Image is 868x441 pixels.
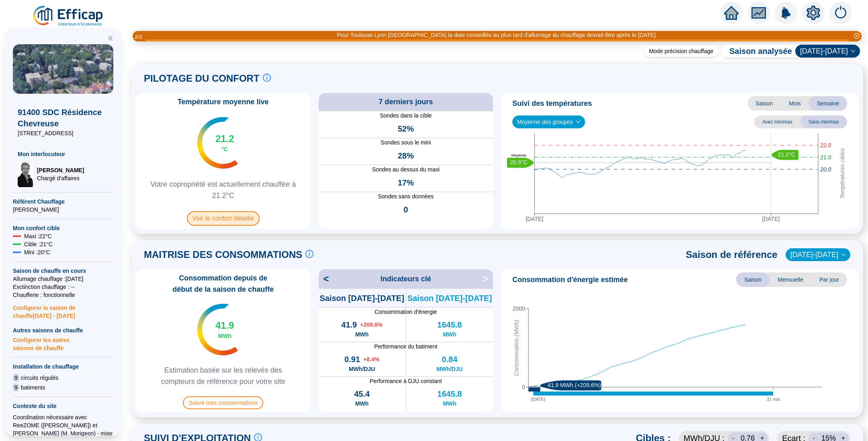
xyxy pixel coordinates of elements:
[778,151,795,157] text: 21.2°C
[736,272,770,287] span: Saison
[548,381,601,388] text: 41.9 MWh (+209.6%)
[398,150,414,161] span: 28%
[319,308,493,316] span: Consommation d'énergie
[437,319,462,330] span: 1645.8
[806,6,821,20] span: setting
[354,388,370,400] span: 45.4
[13,198,113,206] span: Référent Chauffage
[344,354,360,365] span: 0.91
[355,400,368,408] span: MWh
[139,179,307,201] span: Votre copropriété est actuellement chauffée à 21.2°C
[781,96,809,111] span: Mois
[770,272,811,287] span: Mensuelle
[820,154,831,160] tspan: 21.0
[319,272,329,285] span: <
[751,6,766,20] span: fund
[754,115,800,128] span: Avec min/max
[437,388,462,400] span: 1645.8
[820,142,831,148] tspan: 22.0
[360,321,383,329] span: + 209.6 %
[319,138,493,147] span: Sondes sous le mini
[37,174,84,182] span: Chargé d'affaires
[851,49,856,54] span: down
[13,363,113,371] span: Installation de chauffage
[483,272,493,285] span: >
[443,330,456,338] span: MWh
[721,45,792,57] span: Saison analysée
[800,45,855,57] span: 2025-2026
[398,123,414,134] span: 52%
[319,377,493,385] span: Performance à DJU constant
[800,115,847,128] span: Sans min/max
[854,33,860,39] span: close-circle
[319,293,404,304] span: Saison [DATE]-[DATE]
[513,319,520,376] tspan: Consommation (MWh)
[218,332,231,340] span: MWh
[809,96,847,111] span: Semaine
[144,72,260,85] span: PILOTAGE DU CONFORT
[513,305,525,312] tspan: 2000
[13,374,19,382] span: 9
[644,45,718,57] div: Mode précision chauffage
[829,2,852,24] img: alerts
[531,396,545,401] tspan: [DATE]
[13,283,113,291] span: Exctinction chauffage : --
[341,319,357,330] span: 41.9
[526,216,543,222] tspan: [DATE]
[398,177,414,188] span: 17%
[319,111,493,120] span: Sondes dans la cible
[790,249,845,261] span: 2022-2023
[24,240,53,248] span: Cible : 21 °C
[215,132,234,145] span: 21.2
[319,342,493,350] span: Performance du batiment
[436,365,463,373] span: MWh/DJU
[512,274,628,285] span: Consommation d'énergie estimée
[839,148,845,199] tspan: Températures cibles
[841,252,846,257] span: down
[517,116,580,128] span: Moyenne des groupes
[747,96,781,111] span: Saison
[319,165,493,174] span: Sondes au dessus du maxi
[37,166,84,174] span: [PERSON_NAME]
[135,34,142,40] i: 2 / 3
[24,248,50,256] span: Mini : 20 °C
[381,273,431,284] span: Indicateurs clé
[18,129,108,137] span: [STREET_ADDRESS]
[139,365,307,387] span: Estimation basée sur les relevés des compteurs de référence pour votre site
[32,5,105,27] img: efficap energie logo
[13,291,113,299] span: Chaufferie : fonctionnelle
[13,267,113,275] span: Saison de chauffe en cours
[263,74,271,82] span: info-circle
[18,150,108,158] span: Mon interlocuteur
[197,117,238,169] img: indicateur températures
[349,365,375,373] span: MWh/DJU
[337,31,657,39] div: Pour Toulouse Lyon [GEOGRAPHIC_DATA] la date conseillée au plus tard d'allumage du chauffage devr...
[18,161,34,187] img: Chargé d'affaires
[139,272,307,295] span: Consommation depuis de début de la saison de chauffe
[762,216,780,222] tspan: [DATE]
[108,35,113,41] span: double-left
[13,326,113,334] span: Autres saisons de chauffe
[576,120,581,124] span: down
[403,204,408,215] span: 0
[407,293,492,304] span: Saison [DATE]-[DATE]
[775,2,797,24] img: alerts
[511,153,526,157] text: Moyenne
[13,334,113,352] span: Configurer les autres saisons de chauffe
[13,299,113,320] span: Configurer la saison de chauffe [DATE] - [DATE]
[811,272,847,287] span: Par jour
[512,98,592,109] span: Suivi des températures
[24,232,52,240] span: Maxi : 22 °C
[319,192,493,201] span: Sondes sans données
[18,107,108,129] span: 91400 SDC Résidence Chevreuse
[13,224,113,232] span: Mon confort cible
[443,400,456,408] span: MWh
[13,206,113,214] span: [PERSON_NAME]
[820,166,831,172] tspan: 20.0
[522,384,525,390] tspan: 0
[21,374,58,382] span: circuits régulés
[187,211,260,226] span: Voir le confort détaillé
[13,402,113,410] span: Contexte du site
[144,248,302,261] span: MAITRISE DES CONSOMMATIONS
[442,354,457,365] span: 0.84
